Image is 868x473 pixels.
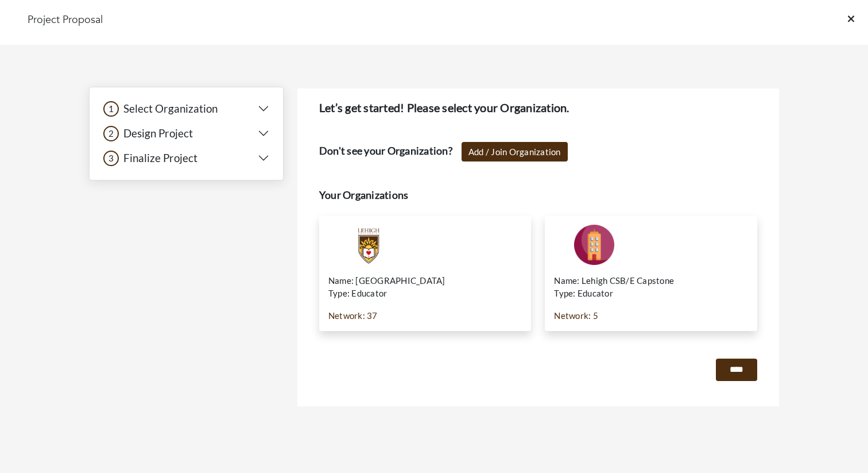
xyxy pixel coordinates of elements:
[103,151,269,166] button: 3 Finalize Project
[103,151,119,166] div: 3
[103,126,269,141] button: 2 Design Project
[328,225,409,265] img: Lehigh-University-Vivid-Media-Logo-Large-Final.png
[319,101,757,114] h4: Let’s get started! Please select your Organization.
[554,274,748,287] p: Name: Lehigh CSB/E Capstone
[554,225,634,265] img: Company-Icon-7f8a26afd1715722aa5ae9dc11300c11ceeb4d32eda0db0d61c21d11b95ecac6.png
[119,127,193,140] h5: Design Project
[119,152,197,165] h5: Finalize Project
[319,145,452,157] h4: Don't see your Organization?
[328,274,522,287] p: Name: [GEOGRAPHIC_DATA]
[103,101,119,117] div: 1
[103,101,269,117] button: 1 Select Organization
[319,189,757,202] h4: Your Organizations
[103,126,119,141] div: 2
[119,102,218,116] h5: Select Organization
[462,142,568,162] a: Add / Join Organization
[554,287,748,300] p: Type: Educator
[328,287,522,300] p: Type: Educator
[554,309,598,322] a: Network: 5
[328,309,378,322] a: Network: 37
